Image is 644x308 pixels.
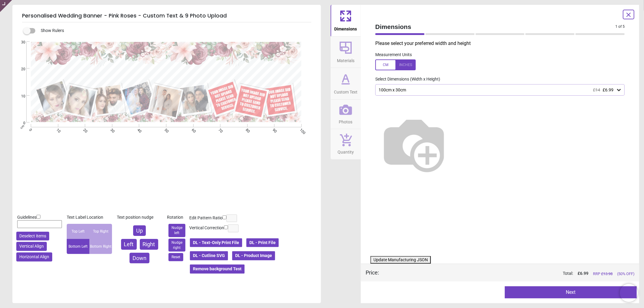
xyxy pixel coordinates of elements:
div: Text position nudge [117,214,162,221]
div: Bottom Right [89,239,112,254]
button: Right [140,239,158,249]
button: Dimensions [331,5,361,36]
span: £6.99 [603,87,614,92]
span: (50% OFF) [617,271,634,277]
div: Bottom Left [67,239,89,254]
div: Show Rulers [27,27,321,34]
span: £14 [593,87,600,92]
button: Vertical Align [16,242,47,251]
button: DL - Product Image [232,251,276,261]
button: Quantity [331,129,361,159]
div: Text Label Location [67,214,112,221]
span: £ [578,271,588,277]
label: Edit Pattern Ratio [189,215,223,221]
span: Custom Text [334,86,357,95]
button: Horizontal Align [16,252,52,262]
label: Measurement Units [375,52,412,58]
span: Dimensions [335,23,357,32]
button: Update Manufacturing JSON [370,256,431,264]
button: Materials [331,37,361,68]
button: Deselect items [16,232,49,241]
div: 100cm x 30cm [378,87,616,93]
span: 6.99 [580,271,588,276]
button: Remove background Test [189,264,245,274]
button: Reset [168,253,183,261]
button: Down [130,253,149,263]
div: Top Right [89,224,112,239]
button: Photos [331,100,361,129]
button: Nudge right [168,239,185,252]
button: Up [133,225,146,236]
span: 30 [14,40,25,45]
button: Custom Text [331,68,361,99]
button: Left [121,239,137,249]
label: Vertical Correction [189,225,224,231]
h5: Personalised Wedding Banner - Pink Roses - Custom Text & 9 Photo Upload [22,10,311,22]
iframe: Brevo live chat [620,284,638,302]
span: 1 of 5 [615,24,625,29]
button: DL - Text-Only Print File [189,238,243,248]
span: Quantity [338,146,354,155]
div: Total: [388,271,634,277]
button: Next [505,286,637,298]
span: RRP [593,271,613,277]
span: Photos [339,116,353,125]
img: Helper for size comparison [375,105,453,183]
button: DL - Print File [246,238,279,248]
div: Price : [366,269,379,276]
span: £ 13.98 [601,271,613,276]
span: Materials [337,55,354,64]
button: Nudge left [168,224,185,237]
span: Dimensions [375,22,615,31]
button: DL - Cutline SVG [189,251,229,261]
div: Rotation [167,214,187,221]
p: Please select your preferred width and height [375,40,630,47]
label: Select Dimensions (Width x Height) [370,76,440,82]
div: Top Left [67,224,89,239]
span: Guidelines [17,215,37,220]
